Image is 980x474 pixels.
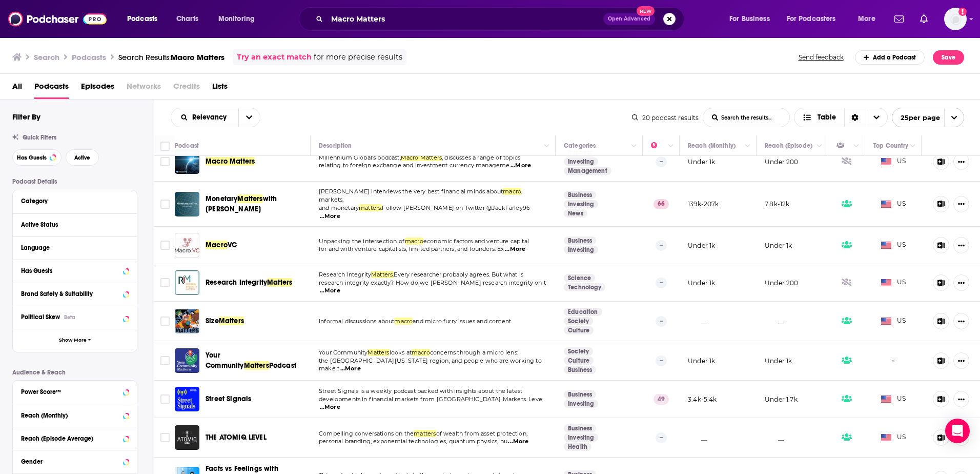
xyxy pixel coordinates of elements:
span: Research Integrity [319,271,371,278]
span: research integrity exactly? How do we [PERSON_NAME] research integrity on t [319,279,546,286]
p: 3.4k-5.4k [688,395,717,404]
p: Under 1k [688,357,715,365]
button: Brand Safety & Suitability [21,287,129,300]
p: Under 1k [765,357,792,365]
a: Episodes [81,78,114,99]
span: with [PERSON_NAME] [206,194,277,213]
span: Credits [173,78,200,99]
span: Toggle select row [160,241,170,250]
p: -- [656,278,667,288]
span: looks at [390,349,412,356]
img: Street Signals [175,387,199,411]
button: Has Guests [21,264,129,277]
a: Podchaser - Follow, Share and Rate Podcasts [8,9,107,29]
span: More [858,12,875,26]
span: ...More [320,212,340,221]
button: Show More Button [953,196,969,212]
span: US [881,278,906,288]
span: Compelling conversations on the [319,430,414,437]
div: Category [21,197,122,205]
span: ...More [320,403,340,411]
span: Research Integrity [206,278,267,287]
a: Investing [564,433,598,442]
span: for more precise results [314,51,402,63]
span: Your Community [206,351,244,370]
a: Research IntegrityMatters [206,278,292,288]
p: -- [656,240,667,250]
a: All [12,78,22,99]
span: macro [405,238,423,245]
span: [PERSON_NAME] interviews the very best financial minds about [319,188,503,195]
span: Matters [237,194,262,203]
a: Charts [170,11,205,27]
a: Health [564,443,591,451]
img: Monetary Matters with Jack Farley [175,192,199,216]
span: Size [206,317,219,325]
a: Street Signals [206,394,251,404]
span: Matters. [371,271,394,278]
span: the [GEOGRAPHIC_DATA][US_STATE] region, and people who are working to make t [319,357,542,372]
span: US [881,432,906,443]
button: Column Actions [628,140,640,152]
p: 139k-207k [688,200,719,208]
button: Column Actions [813,140,826,152]
div: Description [319,140,352,152]
img: MacroVC [175,233,199,258]
p: Under 200 [765,279,799,287]
span: Monetary [206,194,237,203]
img: Macro Matters [175,149,199,174]
p: Under 1k [688,157,715,166]
h2: Choose List sort [171,108,260,127]
h3: Search [34,52,59,62]
button: Column Actions [907,140,919,152]
button: open menu [780,11,851,27]
button: Language [21,241,129,254]
a: THE ATOMIQ LEVEL [206,432,267,443]
div: Reach (Monthly) [688,140,736,152]
button: Column Actions [742,140,754,152]
span: economic factors and venture capital [423,238,529,245]
span: Monitoring [218,12,255,26]
a: SizeMatters [206,316,244,326]
div: Power Score™ [21,388,120,396]
button: Show More Button [953,313,969,329]
button: Show More [13,329,137,352]
span: of wealth from asset protection, [436,430,527,437]
button: Show More Button [953,237,969,253]
span: ...More [505,245,525,253]
a: Business [564,390,596,399]
span: Matters [367,349,389,356]
button: Save [933,50,964,65]
h2: Choose View [794,108,888,127]
span: matters. [359,204,382,211]
a: Business [564,424,596,432]
button: open menu [722,11,783,27]
p: 66 [654,199,669,209]
button: open menu [171,114,238,121]
a: Society [564,347,593,355]
button: Category [21,194,129,207]
span: Charts [176,12,198,26]
a: Science [564,274,595,282]
button: Show profile menu [944,8,967,30]
span: Table [818,114,836,121]
button: Show More Button [953,352,969,369]
a: Search Results:Macro Matters [118,52,224,62]
button: open menu [238,108,260,127]
div: Reach (Monthly) [21,412,120,419]
div: Reach (Episode) [765,140,812,152]
span: , discusses a range of topics [442,154,520,161]
h3: Podcasts [72,52,106,62]
span: Toggle select row [160,356,170,365]
span: Matters [267,278,292,287]
span: Has Guests [17,155,47,161]
p: 7.8k-12k [765,200,789,208]
p: Under 1k [688,279,715,287]
a: Business [564,191,596,199]
p: -- [656,432,667,443]
span: 25 per page [892,110,940,126]
div: 20 podcast results [632,114,699,122]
